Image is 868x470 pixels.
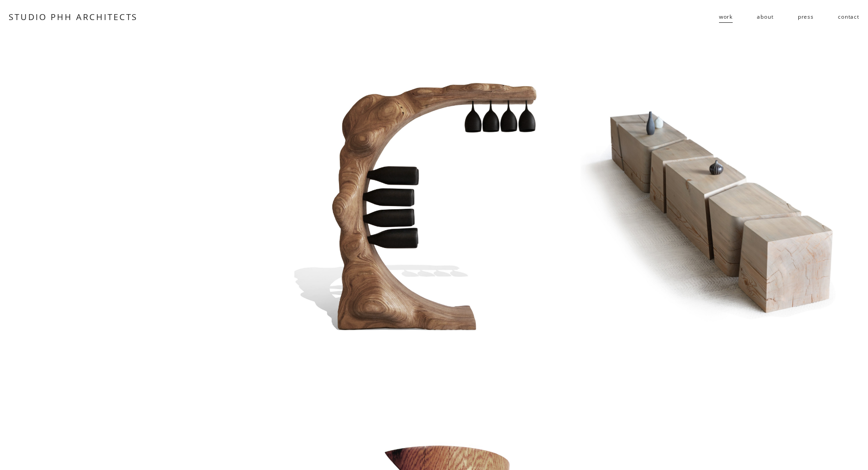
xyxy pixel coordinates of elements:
[757,10,773,24] a: about
[9,11,138,22] a: STUDIO PHH ARCHITECTS
[798,10,814,24] a: press
[719,10,733,23] span: work
[838,10,859,24] a: contact
[719,10,733,24] a: folder dropdown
